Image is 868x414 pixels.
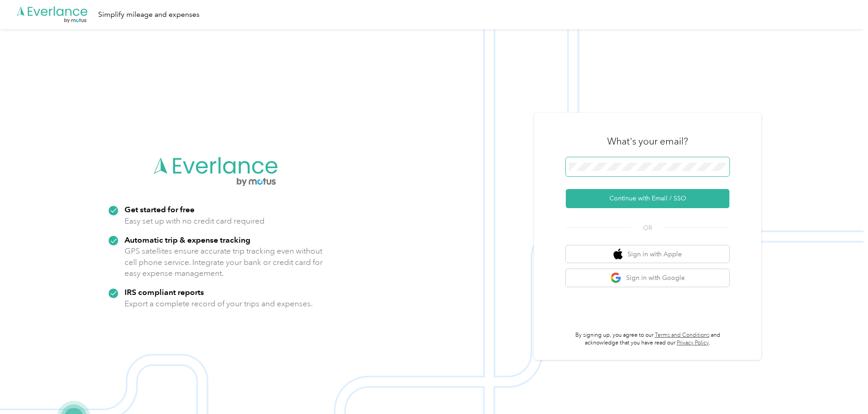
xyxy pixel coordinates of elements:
[607,135,688,148] h3: What's your email?
[632,223,663,233] span: OR
[566,331,729,347] p: By signing up, you agree to our and acknowledge that you have read our .
[566,189,729,208] button: Continue with Email / SSO
[125,298,313,309] p: Export a complete record of your trips and expenses.
[125,245,323,279] p: GPS satellites ensure accurate trip tracking even without cell phone service. Integrate your bank...
[125,215,264,227] p: Easy set up with no credit card required
[125,287,204,297] strong: IRS compliant reports
[610,272,622,284] img: google logo
[125,205,195,214] strong: Get started for free
[677,339,709,346] a: Privacy Policy
[566,269,729,287] button: google logoSign in with Google
[655,332,709,339] a: Terms and Conditions
[125,235,250,244] strong: Automatic trip & expense tracking
[98,9,200,20] div: Simplify mileage and expenses
[566,245,729,263] button: apple logoSign in with Apple
[614,249,623,260] img: apple logo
